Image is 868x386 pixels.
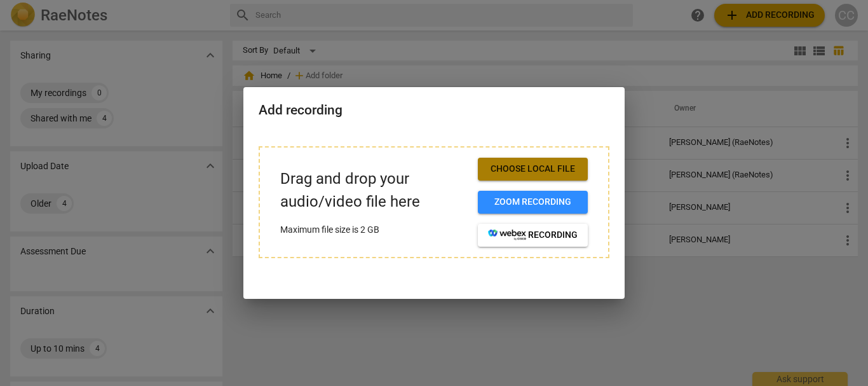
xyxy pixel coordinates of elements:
span: Zoom recording [488,196,578,209]
p: Drag and drop your audio/video file here [280,168,468,212]
p: Maximum file size is 2 GB [280,223,468,237]
span: recording [488,229,578,242]
span: Choose local file [488,163,578,176]
h2: Add recording [259,102,609,118]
